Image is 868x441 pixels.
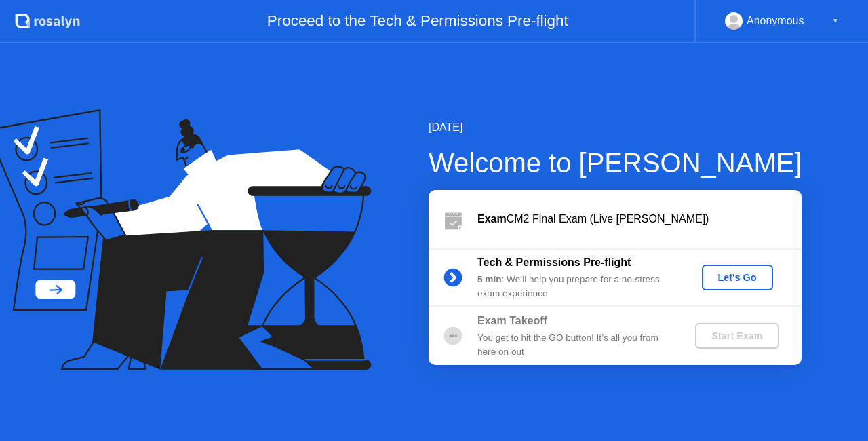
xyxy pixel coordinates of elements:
div: [DATE] [429,119,802,136]
button: Start Exam [695,323,778,349]
div: Start Exam [701,330,773,341]
button: Let's Go [702,265,773,290]
div: Let's Go [707,272,768,283]
div: Anonymous [747,12,804,30]
div: You get to hit the GO button! It’s all you from here on out [477,331,673,359]
b: Tech & Permissions Pre-flight [477,256,631,268]
b: 5 min [477,274,502,284]
b: Exam [477,213,507,225]
div: Welcome to [PERSON_NAME] [429,142,802,183]
b: Exam Takeoff [477,315,547,326]
div: CM2 Final Exam (Live [PERSON_NAME]) [477,211,802,227]
div: : We’ll help you prepare for a no-stress exam experience [477,273,673,301]
div: ▼ [832,12,839,30]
